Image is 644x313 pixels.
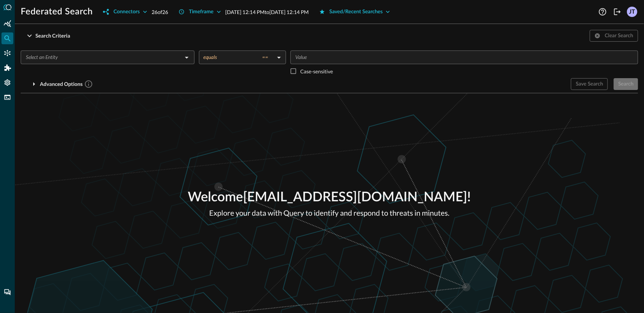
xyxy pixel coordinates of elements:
[188,188,471,208] p: Welcome [EMAIL_ADDRESS][DOMAIN_NAME] !
[330,7,383,17] div: Saved/Recent Searches
[21,6,93,18] h1: Federated Search
[1,18,13,29] div: Summary Insights
[189,7,214,17] div: Timeframe
[21,78,97,90] button: Advanced Options
[597,6,609,18] button: Help
[612,6,623,18] button: Logout
[262,54,268,60] span: ==
[21,30,75,42] button: Search Criteria
[152,8,168,16] p: 26 of 26
[1,91,13,103] div: FSQL
[203,54,217,60] span: equals
[1,77,13,88] div: Settings
[315,6,395,18] button: Saved/Recent Searches
[1,286,13,298] div: Chat
[1,32,13,44] div: Federated Search
[99,6,151,18] button: Connectors
[113,7,140,17] div: Connectors
[182,52,192,63] button: Open
[35,31,70,41] div: Search Criteria
[2,62,14,74] div: Addons
[174,6,225,18] button: Timeframe
[225,8,309,16] p: [DATE] 12:14 PM to [DATE] 12:14 PM
[300,67,333,75] p: Case-sensitive
[293,53,635,62] input: Value
[188,208,471,219] p: Explore your data with Query to identify and respond to threats in minutes.
[40,80,93,89] div: Advanced Options
[1,47,13,59] div: Connectors
[203,54,274,60] div: equals
[627,7,637,17] div: JT
[23,53,180,62] input: Select an Entity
